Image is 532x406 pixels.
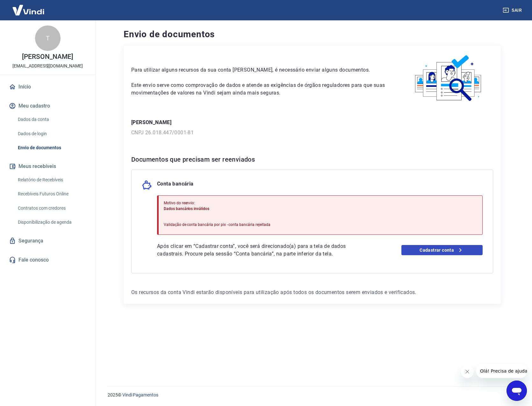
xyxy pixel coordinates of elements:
p: [PERSON_NAME] [22,53,73,60]
img: money_pork.0c50a358b6dafb15dddc3eea48f23780.svg [142,180,152,190]
p: Para utilizar alguns recursos da sua conta [PERSON_NAME], é necessário enviar alguns documentos. [131,66,389,74]
p: CNPJ 26.018.447/0001-81 [131,129,493,136]
iframe: Botão para abrir a janela de mensagens [507,381,527,401]
button: Sair [501,4,524,16]
p: Conta bancária [157,180,194,190]
a: Fale conosco [8,253,88,267]
p: Este envio serve como comprovação de dados e atende as exigências de órgãos reguladores para que ... [131,81,389,97]
a: Relatório de Recebíveis [15,173,88,186]
p: Motivo do reenvio: [164,200,270,206]
div: T [35,25,61,51]
button: Meu cadastro [8,99,88,113]
p: 2025 © [108,392,517,398]
a: Contratos com credores [15,202,88,215]
iframe: Fechar mensagem [461,365,474,378]
img: waiting_documents.41d9841a9773e5fdf392cede4d13b617.svg [404,53,493,103]
h6: Documentos que precisam ser reenviados [131,154,493,164]
p: Validação de conta bancária por pix - conta bancária rejeitada [164,222,270,227]
a: Início [8,80,88,94]
p: [EMAIL_ADDRESS][DOMAIN_NAME] [12,63,83,69]
a: Recebíveis Futuros Online [15,187,88,200]
a: Dados da conta [15,113,88,126]
a: Cadastrar conta [401,245,483,255]
p: Após clicar em “Cadastrar conta”, você será direcionado(a) para a tela de dados cadastrais. Procu... [157,242,369,258]
img: Vindi [8,0,49,20]
iframe: Mensagem da empresa [476,364,527,378]
h4: Envio de documentos [124,28,501,41]
span: Dados bancários inválidos [164,206,209,211]
span: Olá! Precisa de ajuda? [4,4,54,10]
a: Segurança [8,234,88,248]
a: Vindi Pagamentos [122,392,158,397]
a: Dados de login [15,127,88,140]
a: Envio de documentos [15,141,88,154]
a: Disponibilização de agenda [15,216,88,229]
p: Os recursos da conta Vindi estarão disponíveis para utilização após todos os documentos serem env... [131,289,493,296]
p: [PERSON_NAME] [131,119,493,126]
button: Meus recebíveis [8,159,88,173]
